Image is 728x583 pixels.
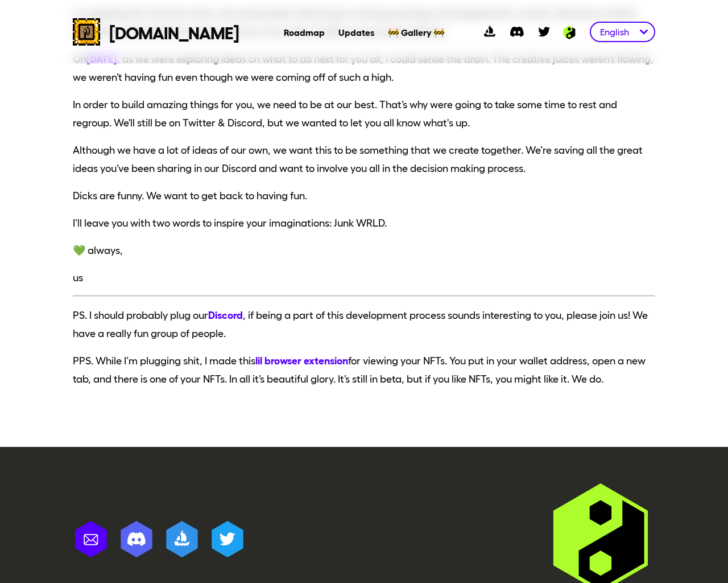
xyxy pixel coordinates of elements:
[73,301,655,347] span: PS. I should probably plug our , if being a part of this development process sounds interesting t...
[73,18,239,46] a: cryptojunks logo[DOMAIN_NAME]
[531,18,558,46] a: twitter
[73,136,655,182] span: Although we have a lot of ideas of our own, we want this to be something that we create together....
[73,45,655,91] span: On , as we were exploring ideas on what to do next for you all, I could sense the drain. The crea...
[284,26,325,38] a: Roadmap
[338,26,374,38] a: Updates
[73,18,100,46] img: cryptojunks logo
[255,352,348,368] a: lil browser extension
[388,26,445,38] a: 🚧 Gallery 🚧
[73,347,655,392] span: PPS. While I’m plugging shit, I made this for viewing your NFTs. You put in your wallet address, ...
[558,26,581,39] img: Ambition logo
[73,91,655,136] span: In order to build amazing things for you, we need to be at our best. That’s why were going to tak...
[476,18,503,46] a: opensea
[109,22,239,42] span: [DOMAIN_NAME]
[73,209,655,236] span: I’ll leave you with two words to inspire your imaginations: Junk WRLD.
[503,18,531,46] a: discord
[73,236,655,264] span: 💚 always,
[208,306,243,322] a: Discord
[73,182,655,209] span: Dicks are funny. We want to get back to having fun.
[73,264,655,291] span: us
